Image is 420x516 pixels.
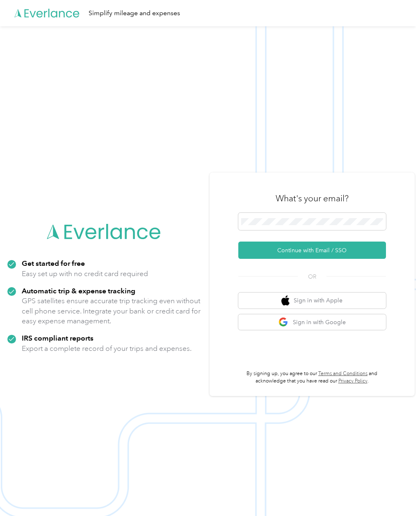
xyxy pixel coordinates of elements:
button: Continue with Email / SSO [238,242,386,259]
strong: Get started for free [22,259,85,267]
strong: IRS compliant reports [22,334,94,342]
img: google logo [278,317,289,327]
button: apple logoSign in with Apple [238,293,386,309]
a: Privacy Policy [338,378,367,384]
img: apple logo [281,295,290,306]
p: GPS satellites ensure accurate trip tracking even without cell phone service. Integrate your bank... [22,296,201,326]
button: google logoSign in with Google [238,314,386,330]
h3: What's your email? [276,193,349,204]
p: Easy set up with no credit card required [22,269,148,279]
div: Simplify mileage and expenses [89,8,180,18]
p: By signing up, you agree to our and acknowledge that you have read our . [238,370,386,385]
span: OR [298,272,326,281]
strong: Automatic trip & expense tracking [22,286,135,295]
a: Terms and Conditions [318,371,367,377]
p: Export a complete record of your trips and expenses. [22,343,192,354]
